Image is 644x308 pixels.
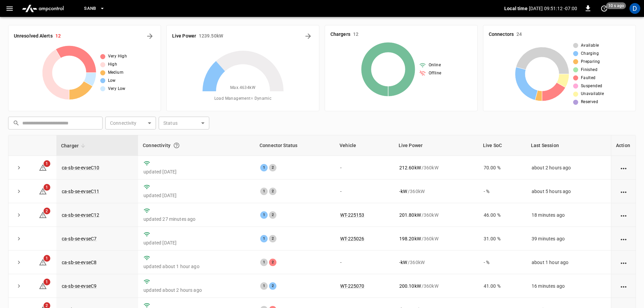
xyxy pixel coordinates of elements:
[44,184,50,191] span: 1
[199,32,223,40] h6: 1239.50 kW
[399,259,407,266] p: - kW
[143,192,249,199] p: updated [DATE]
[269,282,276,290] div: 2
[260,235,268,242] div: 1
[478,251,526,274] td: - %
[526,135,611,156] th: Last Session
[353,31,358,38] h6: 12
[14,257,24,267] button: expand row
[14,186,24,196] button: expand row
[14,163,24,173] button: expand row
[62,260,97,265] a: ca-sb-se-evseC8
[62,165,99,170] a: ca-sb-se-evseC10
[504,5,528,12] p: Local time
[340,283,364,289] a: WT-225070
[14,32,53,40] h6: Unresolved Alerts
[394,135,478,156] th: Live Power
[39,283,47,288] a: 1
[62,212,99,218] a: ca-sb-se-evseC12
[19,2,66,15] img: ampcontrol.io logo
[340,212,364,218] a: WT-225153
[335,180,394,203] td: -
[14,210,24,220] button: expand row
[260,188,268,195] div: 1
[62,236,97,241] a: ca-sb-se-evseC7
[399,164,421,171] p: 212.60 kW
[619,259,628,266] div: action cell options
[629,3,640,14] div: profile-icon
[429,62,441,69] span: Online
[143,263,249,270] p: updated about 1 hour ago
[269,259,276,266] div: 2
[516,31,522,38] h6: 24
[269,235,276,242] div: 2
[581,50,599,57] span: Charging
[172,32,196,40] h6: Live Power
[581,99,598,105] span: Reserved
[260,282,268,290] div: 1
[526,227,611,251] td: 39 minutes ago
[255,135,335,156] th: Connector Status
[230,85,256,91] span: Max. 4634 kW
[44,279,50,285] span: 1
[335,156,394,180] td: -
[108,69,124,76] span: Medium
[526,156,611,180] td: about 2 hours ago
[619,212,628,218] div: action cell options
[144,31,155,42] button: All Alerts
[108,61,117,68] span: High
[340,236,364,241] a: WT-225026
[611,135,636,156] th: Action
[269,211,276,219] div: 2
[143,239,249,246] p: updated [DATE]
[526,274,611,298] td: 16 minutes ago
[143,168,249,175] p: updated [DATE]
[61,142,87,150] span: Charger
[269,188,276,195] div: 2
[619,164,628,171] div: action cell options
[335,135,394,156] th: Vehicle
[143,287,249,293] p: updated about 2 hours ago
[599,3,610,14] button: set refresh interval
[108,77,116,84] span: Low
[399,235,421,242] p: 198.20 kW
[260,259,268,266] div: 1
[619,188,628,195] div: action cell options
[399,188,473,195] div: / 360 kW
[330,31,350,38] h6: Chargers
[478,227,526,251] td: 31.00 %
[399,235,473,242] div: / 360 kW
[399,212,473,218] div: / 360 kW
[62,189,99,194] a: ca-sb-se-evseC11
[44,160,50,167] span: 1
[581,58,600,65] span: Preparing
[526,251,611,274] td: about 1 hour ago
[399,212,421,218] p: 201.80 kW
[39,188,47,193] a: 1
[429,70,441,77] span: Offline
[581,75,596,81] span: Faulted
[84,5,96,13] span: SanB
[303,31,314,42] button: Energy Overview
[399,283,473,289] div: / 360 kW
[606,2,626,9] span: 10 s ago
[399,188,407,195] p: - kW
[581,83,602,90] span: Suspended
[44,208,50,214] span: 2
[39,212,47,217] a: 2
[478,203,526,227] td: 46.00 %
[62,283,97,289] a: ca-sb-se-evseC9
[14,281,24,291] button: expand row
[108,53,127,60] span: Very High
[81,2,108,15] button: SanB
[14,234,24,244] button: expand row
[260,211,268,219] div: 1
[55,32,61,40] h6: 12
[478,274,526,298] td: 41.00 %
[143,216,249,222] p: updated 27 minutes ago
[489,31,514,38] h6: Connectors
[44,255,50,262] span: 1
[269,164,276,171] div: 2
[478,135,526,156] th: Live SoC
[399,283,421,289] p: 200.10 kW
